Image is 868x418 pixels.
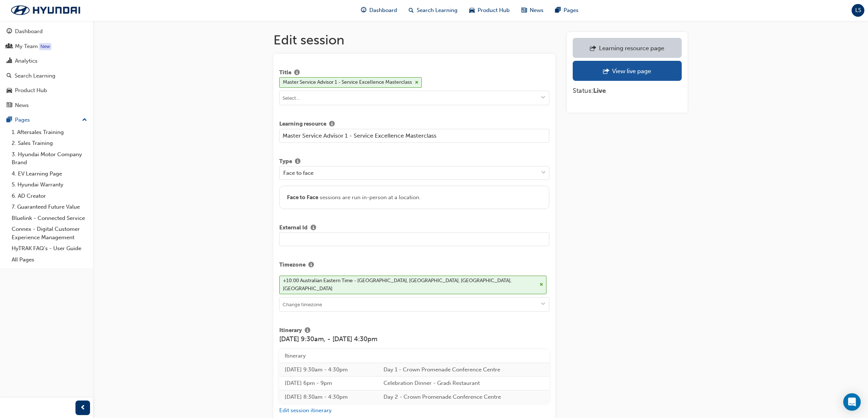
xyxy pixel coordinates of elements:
span: Timezone [279,261,305,270]
a: HyTRAK FAQ's - User Guide [9,243,90,254]
span: search-icon [409,6,414,15]
span: cross-icon [415,80,419,85]
div: View live page [612,67,651,75]
span: info-icon [305,328,310,334]
span: Product Hub [478,6,510,15]
div: +10:00 Australian Eastern Time - [GEOGRAPHIC_DATA], [GEOGRAPHIC_DATA], [GEOGRAPHIC_DATA], [GEOGRA... [283,277,537,293]
span: down-icon [541,301,546,308]
span: news-icon [7,102,12,109]
img: Trak [4,3,87,18]
span: pages-icon [7,117,12,123]
a: My Team [3,40,90,53]
button: Show info [291,68,303,78]
button: Show info [305,261,317,270]
button: Show info [326,120,338,129]
td: Day 2 - Crown Promenade Conference Centre [378,390,549,403]
td: Day 1 - Crown Promenade Conference Centre [378,363,549,376]
span: guage-icon [7,28,12,35]
span: chart-icon [7,58,12,64]
div: Learning resource page [599,44,664,52]
span: news-icon [521,6,527,15]
span: cross-icon [540,283,543,287]
a: 5. Hyundai Warranty [9,179,90,190]
span: Itinerary [279,326,302,335]
button: toggle menu [537,297,549,311]
span: guage-icon [361,6,366,15]
span: down-icon [541,168,546,178]
span: LS [855,6,861,15]
span: info-icon [294,70,300,76]
span: people-icon [7,43,12,50]
button: Pages [3,113,90,127]
th: Itinerary [279,349,378,363]
div: News [15,101,29,110]
td: Celebration Dinner - Gradi Restaurant [378,376,549,390]
a: Connex - Digital Customer Experience Management [9,224,90,243]
button: LS [852,4,864,17]
span: Learning resource [279,120,326,129]
div: Analytics [15,57,38,65]
a: News [3,99,90,112]
span: Type [279,157,292,166]
a: 3. Hyundai Motor Company Brand [9,149,90,168]
input: Change timezone [280,297,549,311]
div: Search Learning [15,72,55,80]
a: 4. EV Learning Page [9,168,90,180]
a: car-iconProduct Hub [463,3,515,18]
a: search-iconSearch Learning [403,3,463,18]
a: Bluelink - Connected Service [9,213,90,224]
span: outbound-icon [590,45,596,52]
a: Dashboard [3,25,90,38]
td: [DATE] 9:30am - 4:30pm [279,363,378,376]
span: outbound-icon [603,68,609,75]
span: Live [593,87,606,95]
span: Title [279,68,291,78]
span: Face to Face [287,194,318,201]
span: External Id [279,224,308,233]
div: Pages [15,116,30,124]
a: Analytics [3,54,90,68]
span: pages-icon [555,6,561,15]
div: My Team [15,42,38,51]
div: Master Service Advisor 1 - Service Excellence Masterclass [283,78,412,87]
a: Learning resource page [573,38,682,58]
h1: Edit session [273,32,555,48]
span: up-icon [82,115,87,125]
span: info-icon [295,159,300,165]
span: News [530,6,544,15]
td: [DATE] 8:30am - 4:30pm [279,390,378,403]
td: [DATE] 6pm - 9pm [279,376,378,390]
button: Show info [292,157,303,166]
a: All Pages [9,254,90,265]
button: Show info [302,326,313,335]
a: Search Learning [3,69,90,83]
a: View live page [573,61,682,81]
a: pages-iconPages [549,3,584,18]
div: Open Intercom Messenger [843,393,861,411]
span: info-icon [329,121,335,128]
span: info-icon [308,262,314,269]
a: 2. Sales Training [9,138,90,149]
span: search-icon [7,73,12,79]
button: Show info [308,224,319,233]
span: Dashboard [369,6,397,15]
input: Select... [280,91,549,105]
span: info-icon [311,225,316,232]
div: Face to face [283,169,314,177]
div: sessions are run in-person at a location. [287,193,542,202]
span: Search Learning [417,6,458,15]
div: Dashboard [15,27,43,36]
button: Edit session itinerary [279,406,332,415]
button: toggle menu [537,91,549,105]
div: Product Hub [15,86,47,95]
a: Product Hub [3,84,90,97]
a: guage-iconDashboard [355,3,403,18]
span: car-icon [469,6,475,15]
span: down-icon [541,95,546,101]
button: DashboardMy TeamAnalyticsSearch LearningProduct HubNews [3,23,90,113]
div: Status: [573,87,682,95]
a: 1. Aftersales Training [9,127,90,138]
a: 6. AD Creator [9,190,90,202]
